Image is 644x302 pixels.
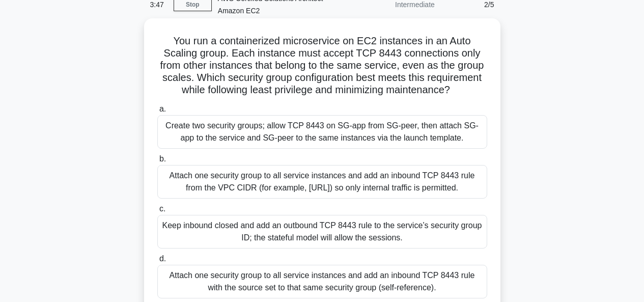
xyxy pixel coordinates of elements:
[157,165,487,199] div: Attach one security group to all service instances and add an inbound TCP 8443 rule from the VPC ...
[159,154,166,163] span: b.
[157,265,487,298] div: Attach one security group to all service instances and add an inbound TCP 8443 rule with the sour...
[159,104,166,113] span: a.
[159,204,165,213] span: c.
[157,115,487,149] div: Create two security groups; allow TCP 8443 on SG-app from SG-peer, then attach SG-app to the serv...
[156,35,488,97] h5: You run a containerized microservice on EC2 instances in an Auto Scaling group. Each instance mus...
[159,254,166,263] span: d.
[157,215,487,249] div: Keep inbound closed and add an outbound TCP 8443 rule to the service’s security group ID; the sta...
